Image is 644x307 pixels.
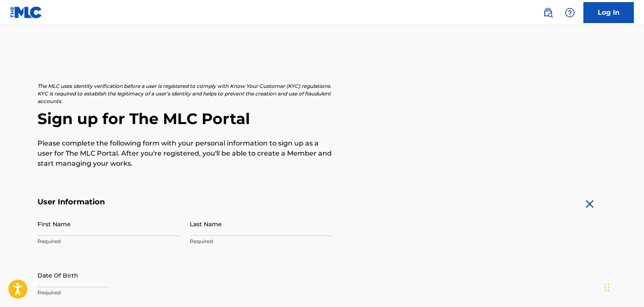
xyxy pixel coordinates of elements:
[565,8,575,18] img: help
[10,6,43,19] img: MLC Logo
[37,289,180,296] p: Required
[604,275,609,300] div: Drag
[583,2,634,23] a: Log In
[37,197,332,207] h5: User Information
[37,82,332,105] p: The MLC uses identity verification before a user is registered to comply with Know Your Customer ...
[543,8,553,18] img: search
[190,238,332,245] p: Required
[540,4,556,21] a: Public Search
[562,4,578,21] div: Help
[602,267,644,307] iframe: Chat Widget
[37,138,332,169] p: Please complete the following form with your personal information to sign up as a user for The ML...
[583,197,596,211] img: close
[37,109,607,128] h2: Sign up for The MLC Portal
[37,238,180,245] p: Required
